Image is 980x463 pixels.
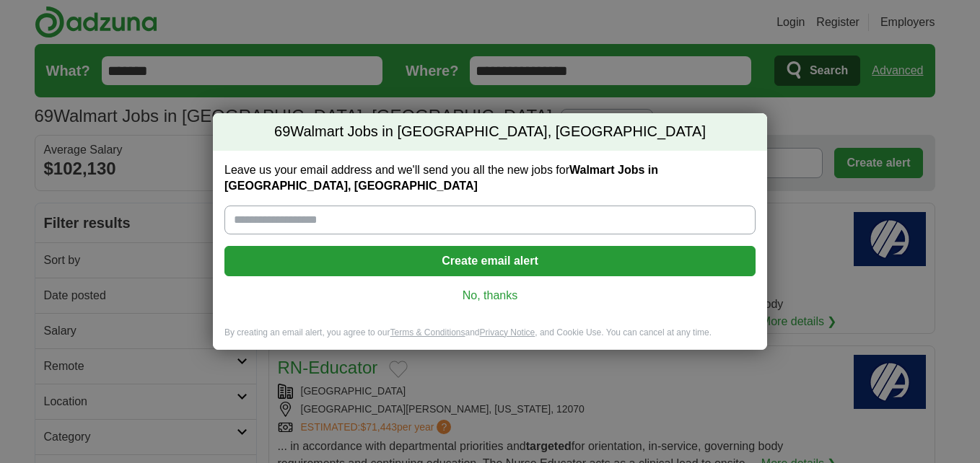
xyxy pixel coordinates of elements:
[224,164,658,192] strong: Walmart Jobs in [GEOGRAPHIC_DATA], [GEOGRAPHIC_DATA]
[236,288,744,304] a: No, thanks
[224,162,756,194] label: Leave us your email address and we'll send you all the new jobs for
[480,327,535,338] a: Privacy Notice
[390,327,465,338] a: Terms & Conditions
[224,246,756,276] button: Create email alert
[213,113,767,151] h2: Walmart Jobs in [GEOGRAPHIC_DATA], [GEOGRAPHIC_DATA]
[274,122,290,142] span: 69
[213,327,767,350] div: By creating an email alert, you agree to our and , and Cookie Use. You can cancel at any time.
